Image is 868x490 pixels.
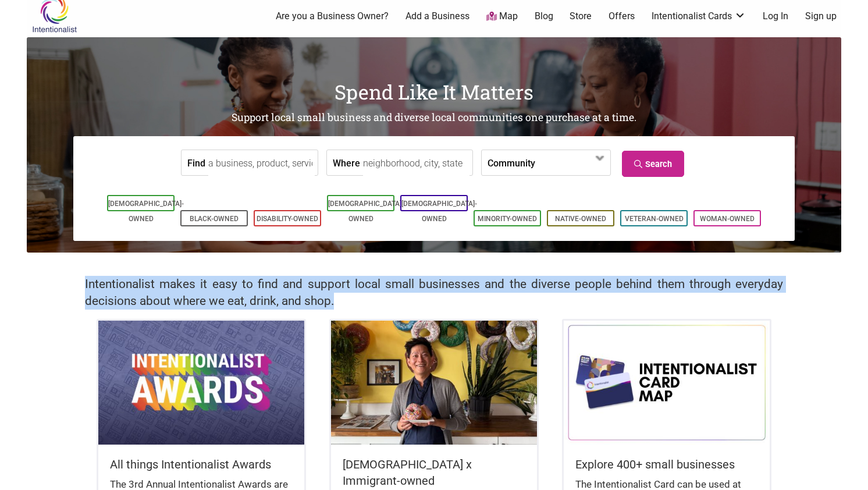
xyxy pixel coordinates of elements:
label: Where [333,150,360,175]
a: Add a Business [405,10,469,23]
a: [DEMOGRAPHIC_DATA]-Owned [108,200,184,223]
a: Disability-Owned [257,215,318,223]
a: Woman-Owned [700,215,755,223]
a: Log In [763,10,788,23]
a: Search [622,151,684,177]
h2: Intentionalist makes it easy to find and support local small businesses and the diverse people be... [85,276,783,310]
h1: Spend Like It Matters [27,78,841,106]
input: a business, product, service [208,150,315,176]
a: Are you a Business Owner? [276,10,389,23]
h2: Support local small business and diverse local communities one purchase at a time. [27,111,841,125]
a: Minority-Owned [478,215,537,223]
h5: [DEMOGRAPHIC_DATA] x Immigrant-owned [343,456,525,489]
a: Veteran-Owned [625,215,684,223]
a: Native-Owned [555,215,606,223]
a: Intentionalist Cards [652,10,746,23]
label: Find [187,150,205,175]
a: Black-Owned [190,215,239,223]
a: Sign up [805,10,837,23]
a: Blog [535,10,553,23]
h5: Explore 400+ small businesses [575,456,758,473]
a: Store [570,10,592,23]
img: King Donuts - Hong Chhuor [331,321,537,444]
h5: All things Intentionalist Awards [110,456,293,473]
a: Offers [609,10,635,23]
a: [DEMOGRAPHIC_DATA]-Owned [401,200,477,223]
img: Intentionalist Card Map [564,321,770,444]
label: Community [488,150,535,175]
a: Map [486,10,518,23]
input: neighborhood, city, state [363,150,469,176]
img: Intentionalist Awards [98,321,304,444]
a: [DEMOGRAPHIC_DATA]-Owned [328,200,404,223]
